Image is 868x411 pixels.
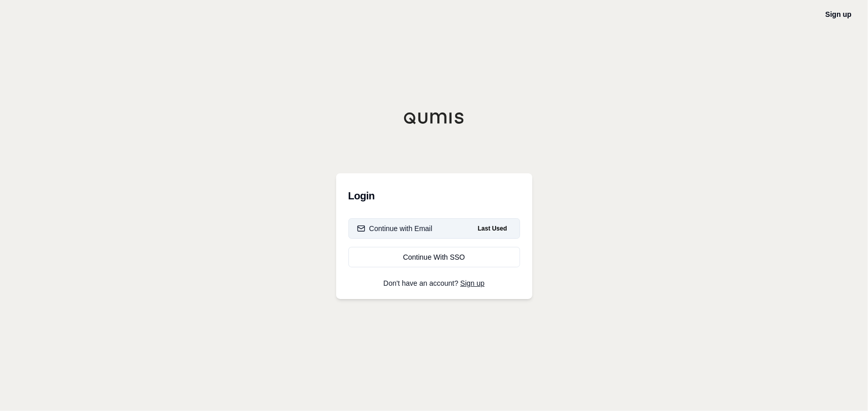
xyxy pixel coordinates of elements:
[348,218,520,239] button: Continue with EmailLast Used
[348,280,520,287] p: Don't have an account?
[460,279,484,287] a: Sign up
[826,10,852,18] a: Sign up
[348,247,520,267] a: Continue With SSO
[404,112,465,124] img: Qumis
[357,223,433,234] div: Continue with Email
[348,186,520,206] h3: Login
[474,222,511,235] span: Last Used
[357,252,511,262] div: Continue With SSO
